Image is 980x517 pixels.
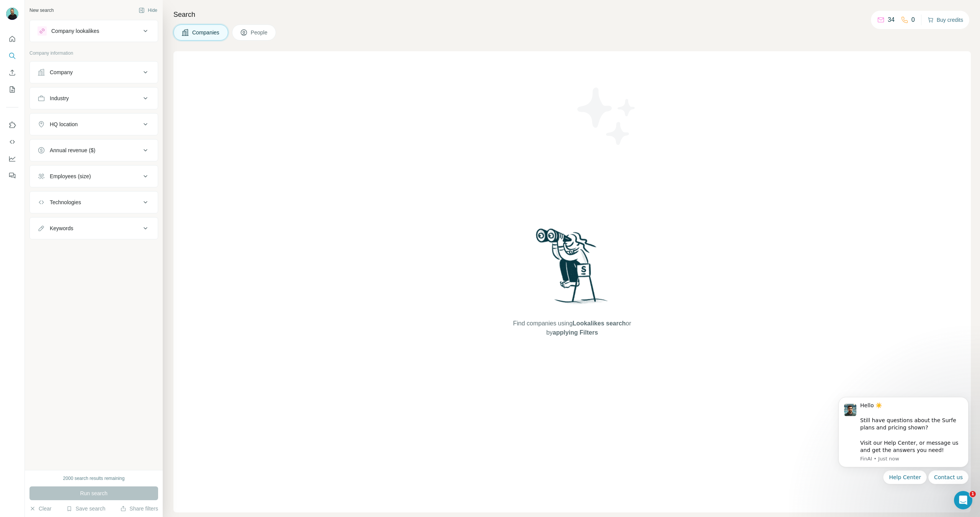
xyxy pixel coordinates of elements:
[66,505,105,512] button: Save search
[827,372,980,496] iframe: Intercom notifications message
[29,50,158,57] p: Company information
[133,5,163,16] button: Hide
[251,29,268,36] span: People
[63,475,125,482] div: 2000 search results remaining
[553,329,598,336] span: applying Filters
[192,29,220,36] span: Companies
[954,491,972,509] iframe: Intercom live chat
[572,82,641,151] img: Surfe Illustration - Stars
[30,22,158,40] button: Company lookalikes
[30,219,158,237] button: Keywords
[6,118,18,132] button: Use Surfe on LinkedIn
[970,491,976,497] span: 1
[173,9,971,20] h4: Search
[30,193,158,211] button: Technologies
[30,63,158,81] button: Company
[573,320,626,327] span: Lookalikes search
[29,7,54,14] div: New search
[120,505,158,512] button: Share filters
[50,94,69,102] div: Industry
[50,224,73,232] div: Keywords
[6,32,18,46] button: Quick start
[6,169,18,182] button: Feedback
[50,172,91,180] div: Employees (size)
[6,49,18,63] button: Search
[511,319,633,337] span: Find companies using or by
[50,198,81,206] div: Technologies
[6,66,18,80] button: Enrich CSV
[30,115,158,133] button: HQ location
[532,226,612,312] img: Surfe Illustration - Woman searching with binoculars
[50,146,95,154] div: Annual revenue ($)
[911,15,915,24] p: 0
[30,141,158,159] button: Annual revenue ($)
[29,505,51,512] button: Clear
[6,8,18,20] img: Avatar
[6,83,18,96] button: My lists
[51,27,99,35] div: Company lookalikes
[30,89,158,107] button: Industry
[30,167,158,185] button: Employees (size)
[6,152,18,166] button: Dashboard
[928,15,963,25] button: Buy credits
[888,15,895,24] p: 34
[6,135,18,149] button: Use Surfe API
[50,120,78,128] div: HQ location
[50,68,73,76] div: Company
